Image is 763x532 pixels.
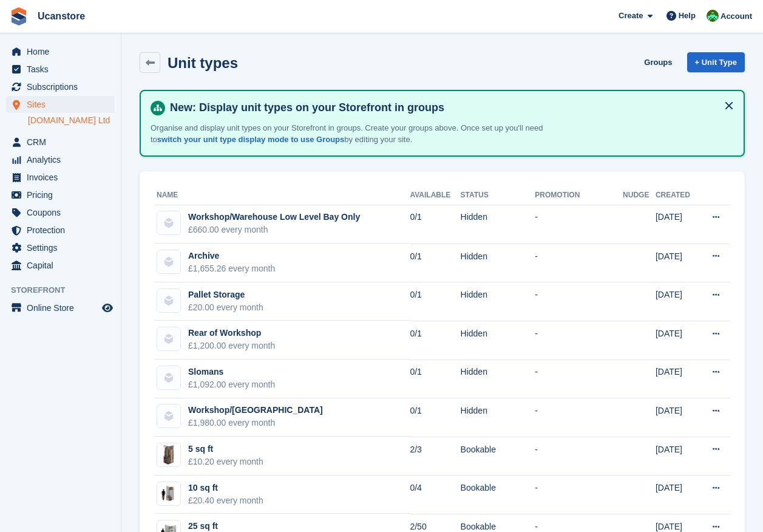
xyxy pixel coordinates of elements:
td: [DATE] [656,205,699,244]
a: menu [6,169,115,186]
div: £1,092.00 every month [188,378,275,391]
td: - [535,244,623,282]
td: - [535,476,623,514]
th: Name [154,186,410,205]
a: menu [6,222,115,239]
div: £20.00 every month [188,301,263,314]
th: Nudge [623,186,656,205]
td: 0/4 [410,476,460,514]
img: Locker%20Large%20-%20Plain.jpg [157,443,180,466]
h4: New: Display unit types on your Storefront in groups [165,101,734,115]
a: menu [6,204,115,221]
span: Help [679,10,696,22]
td: [DATE] [656,282,699,321]
span: Subscriptions [27,78,100,95]
span: Settings [27,239,100,256]
a: menu [6,43,115,60]
span: Storefront [11,284,121,296]
span: Online Store [27,299,100,316]
div: Workshop/[GEOGRAPHIC_DATA] [188,404,323,417]
div: £660.00 every month [188,223,360,236]
th: Created [656,186,699,205]
td: Bookable [461,476,535,514]
td: - [535,321,623,360]
span: Account [721,10,752,22]
td: [DATE] [656,244,699,282]
img: Leanne Tythcott [707,10,719,22]
td: - [535,205,623,244]
td: [DATE] [656,360,699,398]
a: menu [6,96,115,113]
td: 0/1 [410,205,460,244]
a: Ucanstore [33,6,90,26]
img: stora-icon-8386f47178a22dfd0bd8f6a31ec36ba5ce8667c1dd55bd0f319d3a0aa187defe.svg [10,7,28,26]
td: [DATE] [656,437,699,476]
a: menu [6,151,115,168]
td: - [535,398,623,437]
span: Pricing [27,186,100,203]
td: [DATE] [656,321,699,360]
td: 0/1 [410,244,460,282]
a: menu [6,61,115,78]
td: 0/1 [410,360,460,398]
img: blank-unit-type-icon-ffbac7b88ba66c5e286b0e438baccc4b9c83835d4c34f86887a83fc20ec27e7b.svg [157,366,180,389]
img: 10-sqft-unit.jpg [157,485,180,502]
span: Tasks [27,61,100,78]
div: Rear of Workshop [188,327,275,339]
th: Promotion [535,186,623,205]
div: 5 sq ft [188,443,263,455]
span: Coupons [27,204,100,221]
a: menu [6,239,115,256]
span: Analytics [27,151,100,168]
td: 2/3 [410,437,460,476]
td: [DATE] [656,476,699,514]
div: Pallet Storage [188,288,263,301]
h2: Unit types [168,55,238,71]
div: £10.20 every month [188,455,263,468]
span: Home [27,43,100,60]
a: Groups [639,52,677,72]
img: blank-unit-type-icon-ffbac7b88ba66c5e286b0e438baccc4b9c83835d4c34f86887a83fc20ec27e7b.svg [157,404,180,428]
td: Hidden [461,360,535,398]
span: Create [619,10,643,22]
div: 10 sq ft [188,482,263,494]
td: [DATE] [656,398,699,437]
img: blank-unit-type-icon-ffbac7b88ba66c5e286b0e438baccc4b9c83835d4c34f86887a83fc20ec27e7b.svg [157,327,180,350]
td: Hidden [461,282,535,321]
a: menu [6,78,115,95]
td: Hidden [461,398,535,437]
div: Archive [188,250,275,262]
a: switch your unit type display mode to use Groups [157,135,344,144]
div: £20.40 every month [188,494,263,507]
td: - [535,437,623,476]
div: £1,200.00 every month [188,339,275,352]
a: Preview store [100,301,115,315]
a: menu [6,257,115,274]
span: CRM [27,134,100,151]
p: Organise and display unit types on your Storefront in groups. Create your groups above. Once set ... [151,122,575,146]
img: blank-unit-type-icon-ffbac7b88ba66c5e286b0e438baccc4b9c83835d4c34f86887a83fc20ec27e7b.svg [157,211,180,234]
span: Invoices [27,169,100,186]
span: Protection [27,222,100,239]
td: Bookable [461,437,535,476]
td: 0/1 [410,282,460,321]
td: 0/1 [410,398,460,437]
span: Capital [27,257,100,274]
td: Hidden [461,244,535,282]
td: - [535,360,623,398]
th: Status [461,186,535,205]
img: blank-unit-type-icon-ffbac7b88ba66c5e286b0e438baccc4b9c83835d4c34f86887a83fc20ec27e7b.svg [157,250,180,273]
td: Hidden [461,321,535,360]
a: menu [6,299,115,316]
td: - [535,282,623,321]
div: £1,655.26 every month [188,262,275,275]
span: Sites [27,96,100,113]
td: 0/1 [410,321,460,360]
a: menu [6,134,115,151]
div: £1,980.00 every month [188,417,323,429]
a: menu [6,186,115,203]
div: Workshop/Warehouse Low Level Bay Only [188,211,360,223]
a: + Unit Type [687,52,745,72]
th: Available [410,186,460,205]
div: Slomans [188,366,275,378]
